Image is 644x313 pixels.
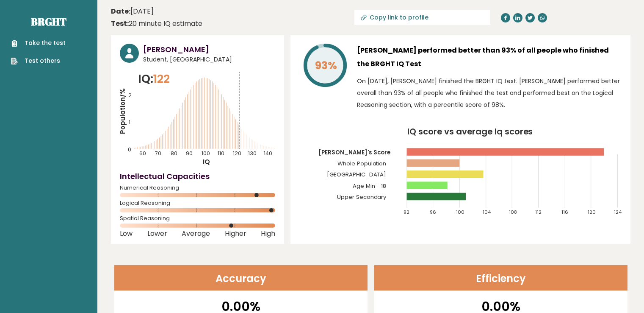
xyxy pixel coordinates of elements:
[182,232,210,235] span: Average
[111,6,130,16] b: Date:
[128,92,132,99] tspan: 2
[337,193,387,201] tspan: Upper Secondary
[264,150,272,157] tspan: 140
[171,150,177,157] tspan: 80
[186,150,193,157] tspan: 90
[233,150,241,157] tspan: 120
[120,217,275,220] span: Spatial Reasoning
[129,119,130,126] tspan: 1
[327,170,387,179] tspan: [GEOGRAPHIC_DATA]
[353,182,387,190] tspan: Age Min - 18
[509,209,517,215] tspan: 108
[218,150,224,157] tspan: 110
[248,150,257,157] tspan: 130
[11,56,66,65] a: Test others
[202,150,210,157] tspan: 100
[155,150,161,157] tspan: 70
[203,157,210,166] tspan: IQ
[114,265,368,291] header: Accuracy
[614,209,622,215] tspan: 124
[111,6,154,17] time: [DATE]
[315,58,337,73] tspan: 93%
[357,75,622,111] p: On [DATE], [PERSON_NAME] finished the BRGHT IQ test. [PERSON_NAME] performed better overall than ...
[337,159,387,168] tspan: Whole Population
[535,209,542,215] tspan: 112
[11,39,66,48] a: Take the test
[318,148,390,156] tspan: [PERSON_NAME]'s Score
[143,44,275,55] h3: [PERSON_NAME]
[31,15,66,28] a: Brght
[407,126,533,137] tspan: IQ score vs average Iq scores
[374,265,627,291] header: Efficiency
[120,232,133,235] span: Low
[111,19,202,29] div: 20 minute IQ estimate
[140,150,146,157] tspan: 60
[128,146,131,153] tspan: 0
[120,201,275,205] span: Logical Reasoning
[561,209,568,215] tspan: 116
[261,232,275,235] span: High
[588,209,596,215] tspan: 120
[153,71,170,87] span: 122
[120,170,275,182] h4: Intellectual Capacities
[147,232,167,235] span: Lower
[138,70,170,87] p: IQ:
[483,209,491,215] tspan: 104
[430,209,436,215] tspan: 96
[120,186,275,190] span: Numerical Reasoning
[404,209,409,215] tspan: 92
[357,44,622,71] h3: [PERSON_NAME] performed better than 93% of all people who finished the BRGHT IQ Test
[225,232,246,235] span: Higher
[143,55,275,64] span: Student, [GEOGRAPHIC_DATA]
[118,88,127,134] tspan: Population/%
[111,19,129,28] b: Test:
[456,209,465,215] tspan: 100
